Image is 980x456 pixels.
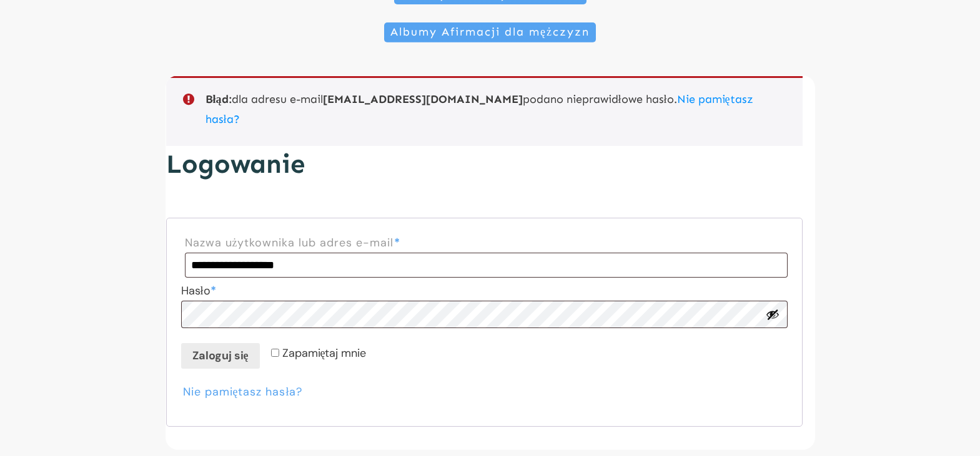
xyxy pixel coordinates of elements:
span: Albumy Afirmacji dla mężczyzn [390,26,590,39]
h2: Logowanie [166,146,803,195]
strong: Błąd: [205,92,232,106]
button: Zaloguj się [181,343,260,368]
a: Albumy Afirmacji dla mężczyzn [384,22,596,42]
li: dla adresu e-mail podano nieprawidłowe hasło. [205,89,780,135]
input: Zapamiętaj mnie [271,349,279,357]
button: Pokaż hasło [766,308,780,321]
strong: [EMAIL_ADDRESS][DOMAIN_NAME] [323,92,523,106]
span: Zapamiętaj mnie [282,346,367,361]
a: Nie pamiętasz hasła? [183,384,303,399]
label: Hasło [181,281,788,301]
label: Nazwa użytkownika lub adres e-mail [185,233,788,253]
